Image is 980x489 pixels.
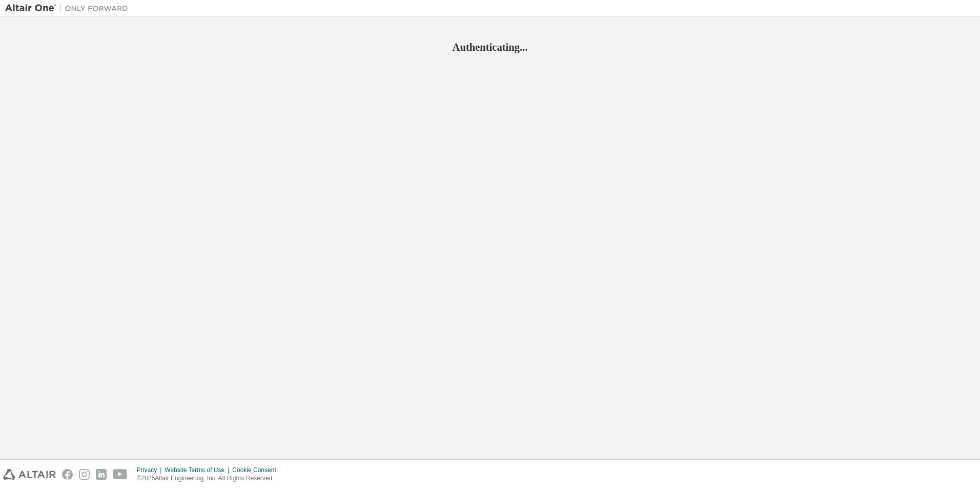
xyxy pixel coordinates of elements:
[62,469,73,480] img: facebook.svg
[3,469,56,480] img: altair_logo.svg
[137,466,165,474] div: Privacy
[96,469,107,480] img: linkedin.svg
[113,469,128,480] img: youtube.svg
[5,3,133,13] img: Altair One
[5,40,975,54] h2: Authenticating...
[232,466,282,474] div: Cookie Consent
[165,466,232,474] div: Website Terms of Use
[79,469,90,480] img: instagram.svg
[137,474,282,483] p: © 2025 Altair Engineering, Inc. All Rights Reserved.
